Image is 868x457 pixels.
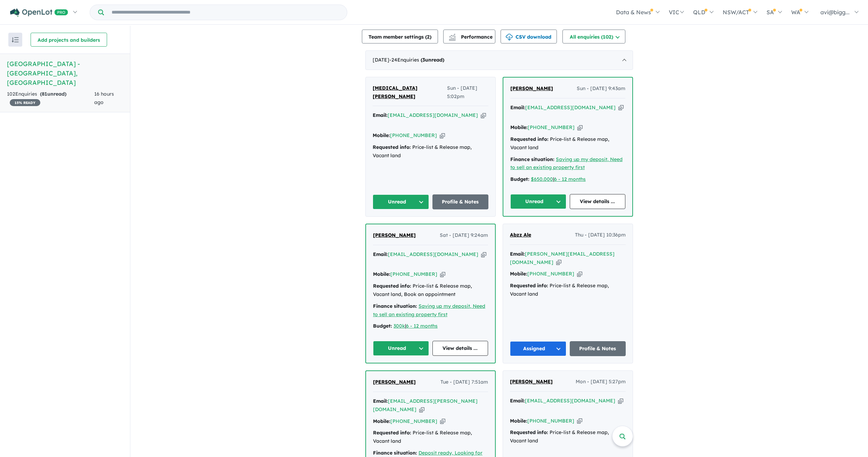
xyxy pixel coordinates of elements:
[510,282,548,289] strong: Requested info:
[481,251,486,258] button: Copy
[373,143,488,160] div: Price-list & Release map, Vacant land
[570,341,626,356] a: Profile & Notes
[577,417,582,425] button: Copy
[510,124,528,130] strong: Mobile:
[510,232,531,238] span: Abzz Ale
[510,251,615,265] a: [PERSON_NAME][EMAIL_ADDRESS][DOMAIN_NAME]
[12,37,19,42] img: sort.svg
[373,112,388,118] strong: Email:
[440,378,488,386] span: Tue - [DATE] 7:51am
[528,124,575,130] a: [PHONE_NUMBER]
[373,303,485,318] u: Saving up my deposit, Need to sell an existing property first
[390,418,437,424] a: [PHONE_NUMBER]
[510,251,525,257] strong: Email:
[510,176,529,182] strong: Budget:
[570,194,626,209] a: View details ...
[554,176,586,182] a: 6 - 12 months
[440,271,445,278] button: Copy
[373,194,429,209] button: Unread
[373,322,488,330] div: |
[40,91,66,97] strong: ( unread)
[510,341,566,356] button: Assigned
[525,104,616,111] a: [EMAIL_ADDRESS][DOMAIN_NAME]
[373,429,488,446] div: Price-list & Release map, Vacant land
[373,231,416,240] a: [PERSON_NAME]
[432,194,489,209] a: Profile & Notes
[531,176,553,182] a: $650.000
[373,271,390,277] strong: Mobile:
[362,30,438,43] button: Team member settings (2)
[427,34,430,40] span: 2
[10,99,40,106] span: 15 % READY
[419,406,424,413] button: Copy
[373,398,388,404] strong: Email:
[432,341,488,356] a: View details ...
[510,156,554,162] strong: Finance situation:
[510,175,625,184] div: |
[443,30,495,43] button: Performance
[510,85,553,91] span: [PERSON_NAME]
[562,30,625,43] button: All enquiries (102)
[510,85,553,93] a: [PERSON_NAME]
[373,379,416,385] span: [PERSON_NAME]
[42,91,47,97] span: 81
[510,282,626,298] div: Price-list & Release map, Vacant land
[373,378,416,386] a: [PERSON_NAME]
[577,270,582,278] button: Copy
[510,428,626,445] div: Price-list & Release map, Vacant land
[577,85,625,93] span: Sun - [DATE] 9:43am
[525,398,615,404] a: [EMAIL_ADDRESS][DOMAIN_NAME]
[365,50,633,70] div: [DATE]
[577,124,583,131] button: Copy
[394,323,405,329] a: 300k
[527,418,574,424] a: [PHONE_NUMBER]
[440,418,445,425] button: Copy
[510,378,553,385] span: [PERSON_NAME]
[481,112,486,119] button: Copy
[390,271,437,277] a: [PHONE_NUMBER]
[373,418,390,424] strong: Mobile:
[373,398,478,412] a: [EMAIL_ADDRESS][PERSON_NAME][DOMAIN_NAME]
[575,231,626,239] span: Thu - [DATE] 10:36pm
[7,59,123,87] h5: [GEOGRAPHIC_DATA] - [GEOGRAPHIC_DATA] , [GEOGRAPHIC_DATA]
[510,418,527,424] strong: Mobile:
[576,378,626,386] span: Mon - [DATE] 5:27pm
[440,231,488,240] span: Sat - [DATE] 9:24am
[527,271,574,277] a: [PHONE_NUMBER]
[373,251,388,257] strong: Email:
[373,84,447,101] a: [MEDICAL_DATA][PERSON_NAME]
[373,282,488,299] div: Price-list & Release map, Vacant land, Book an appointment
[389,57,444,63] span: - 24 Enquir ies
[373,232,416,238] span: [PERSON_NAME]
[422,57,425,63] span: 3
[449,36,456,40] img: bar-chart.svg
[373,450,417,456] strong: Finance situation:
[94,91,114,105] span: 16 hours ago
[556,259,561,266] button: Copy
[510,104,525,111] strong: Email:
[406,323,438,329] a: 6 - 12 months
[820,9,850,16] span: avi@bigg...
[506,34,513,41] img: download icon
[373,283,411,289] strong: Requested info:
[31,33,107,47] button: Add projects and builders
[447,84,488,101] span: Sun - [DATE] 5:02pm
[510,194,566,209] button: Unread
[421,57,444,63] strong: ( unread)
[510,271,527,277] strong: Mobile:
[373,430,411,436] strong: Requested info:
[618,397,623,404] button: Copy
[510,378,553,386] a: [PERSON_NAME]
[618,104,624,111] button: Copy
[373,341,429,356] button: Unread
[510,156,623,171] a: Saving up my deposit, Need to sell an existing property first
[7,90,94,107] div: 102 Enquir ies
[510,135,625,152] div: Price-list & Release map, Vacant land
[390,132,437,138] a: [PHONE_NUMBER]
[373,144,411,150] strong: Requested info:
